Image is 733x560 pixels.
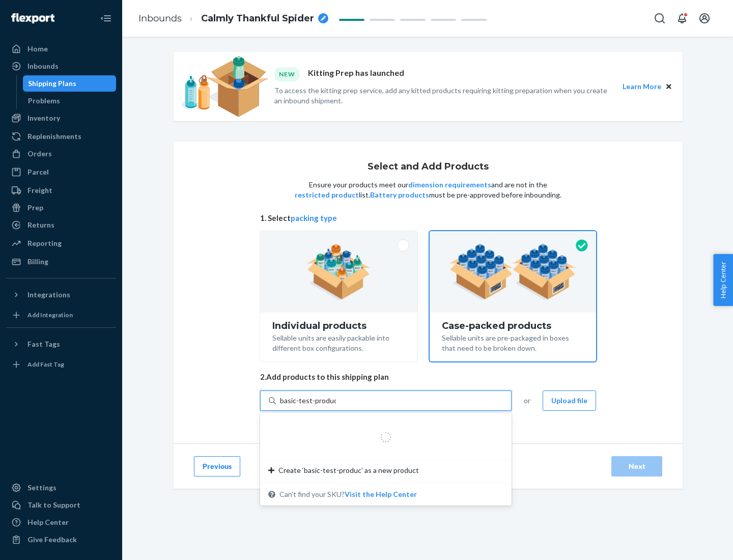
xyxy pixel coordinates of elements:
[27,290,70,300] div: Integrations
[27,311,73,319] div: Add Integration
[6,164,116,180] a: Parcel
[6,235,116,251] a: Reporting
[650,8,670,29] button: Open Search Box
[138,13,182,24] a: Inbounds
[201,12,314,25] span: Calmly Thankful Spider
[611,456,662,477] button: Next
[663,81,674,92] button: Close
[408,180,491,190] button: dimension requirements
[442,331,584,353] div: Sellable units are pre-packaged in boxes that need to be broken down.
[543,390,596,411] button: Upload file
[370,190,429,200] button: Battery products
[27,149,52,159] div: Orders
[6,307,116,323] a: Add Integration
[96,8,116,29] button: Close Navigation
[6,41,116,57] a: Home
[524,396,530,406] span: or
[27,131,81,142] div: Replenishments
[6,182,116,199] a: Freight
[294,180,562,200] p: Ensure your products meet our and are not in the list. must be pre-approved before inbounding.
[6,480,116,496] a: Settings
[295,190,359,200] button: restricted product
[6,336,116,352] button: Fast Tags
[307,244,371,300] img: individual-pack.facf35554cb0f1810c75b2bd6df2d64e.png
[27,44,48,54] div: Home
[6,287,116,303] button: Integrations
[23,93,117,109] a: Problems
[11,13,54,23] img: Flexport logo
[368,162,489,172] h1: Select and Add Products
[6,128,116,145] a: Replenishments
[27,339,60,349] div: Fast Tags
[272,321,405,331] div: Individual products
[6,110,116,126] a: Inventory
[27,257,48,267] div: Billing
[6,254,116,270] a: Billing
[27,360,64,369] div: Add Fast Tag
[672,8,692,29] button: Open notifications
[278,465,419,475] span: Create ‘basic-test-produc’ as a new product
[620,461,654,471] div: Next
[280,396,336,406] input: Create ‘basic-test-produc’ as a new productCan't find your SKU?Visit the Help Center
[194,456,240,477] button: Previous
[6,497,116,513] a: Talk to Support
[449,244,576,300] img: case-pack.59cecea509d18c883b923b81aeac6d0b.png
[23,75,117,92] a: Shipping Plans
[345,489,417,499] button: Create ‘basic-test-produc’ as a new productCan't find your SKU?
[27,517,69,527] div: Help Center
[6,514,116,530] a: Help Center
[274,86,613,106] p: To access the kitting prep service, add any kitted products requiring kitting preparation when yo...
[291,213,337,223] button: packing type
[713,254,733,306] button: Help Center
[272,331,405,353] div: Sellable units are easily packable into different box configurations.
[27,203,43,213] div: Prep
[27,500,80,510] div: Talk to Support
[27,535,77,545] div: Give Feedback
[6,146,116,162] a: Orders
[27,220,54,230] div: Returns
[308,67,404,81] p: Kitting Prep has launched
[260,213,596,223] span: 1. Select
[6,58,116,74] a: Inbounds
[279,489,417,499] span: Can't find your SKU?
[6,356,116,373] a: Add Fast Tag
[28,78,76,89] div: Shipping Plans
[27,167,49,177] div: Parcel
[274,67,300,81] div: NEW
[28,96,60,106] div: Problems
[27,483,57,493] div: Settings
[6,200,116,216] a: Prep
[27,238,62,248] div: Reporting
[260,372,596,382] span: 2. Add products to this shipping plan
[27,61,59,71] div: Inbounds
[694,8,715,29] button: Open account menu
[27,185,52,195] div: Freight
[623,81,661,92] button: Learn More
[442,321,584,331] div: Case-packed products
[6,531,116,548] button: Give Feedback
[6,217,116,233] a: Returns
[27,113,60,123] div: Inventory
[130,4,336,34] ol: breadcrumbs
